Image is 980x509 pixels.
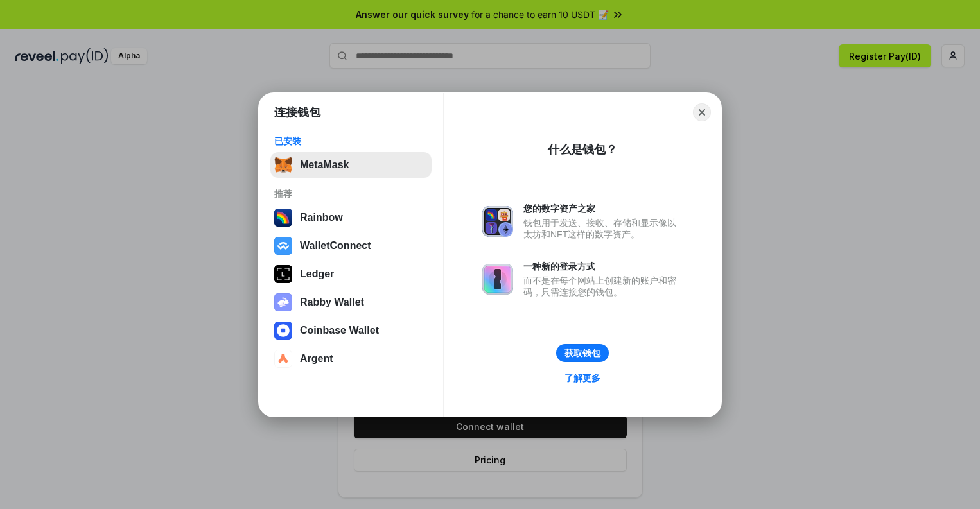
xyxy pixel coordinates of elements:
img: svg+xml,%3Csvg%20xmlns%3D%22http%3A%2F%2Fwww.w3.org%2F2000%2Fsvg%22%20fill%3D%22none%22%20viewBox... [274,293,292,311]
button: 获取钱包 [556,344,609,362]
div: 您的数字资产之家 [523,203,683,214]
button: WalletConnect [270,233,432,259]
img: svg+xml,%3Csvg%20width%3D%2228%22%20height%3D%2228%22%20viewBox%3D%220%200%2028%2028%22%20fill%3D... [274,350,292,368]
div: 已安装 [274,135,428,147]
img: svg+xml,%3Csvg%20xmlns%3D%22http%3A%2F%2Fwww.w3.org%2F2000%2Fsvg%22%20width%3D%2228%22%20height%3... [274,265,292,283]
div: 钱包用于发送、接收、存储和显示像以太坊和NFT这样的数字资产。 [523,217,683,240]
div: Rainbow [300,212,343,223]
div: Ledger [300,268,334,280]
div: Coinbase Wallet [300,325,379,336]
div: WalletConnect [300,240,371,252]
div: Rabby Wallet [300,297,364,308]
img: svg+xml,%3Csvg%20fill%3D%22none%22%20height%3D%2233%22%20viewBox%3D%220%200%2035%2033%22%20width%... [274,156,292,174]
button: Close [693,103,711,121]
div: 了解更多 [564,372,600,384]
img: svg+xml,%3Csvg%20width%3D%2228%22%20height%3D%2228%22%20viewBox%3D%220%200%2028%2028%22%20fill%3D... [274,322,292,340]
h1: 连接钱包 [274,105,320,120]
button: Argent [270,346,432,372]
div: MetaMask [300,159,349,171]
div: 推荐 [274,188,428,200]
button: Ledger [270,261,432,287]
div: 一种新的登录方式 [523,261,683,272]
div: 什么是钱包？ [548,142,617,157]
img: svg+xml,%3Csvg%20width%3D%2228%22%20height%3D%2228%22%20viewBox%3D%220%200%2028%2028%22%20fill%3D... [274,237,292,255]
button: MetaMask [270,152,432,178]
img: svg+xml,%3Csvg%20width%3D%22120%22%20height%3D%22120%22%20viewBox%3D%220%200%20120%20120%22%20fil... [274,209,292,227]
div: Argent [300,353,333,365]
div: 获取钱包 [564,347,600,359]
button: Coinbase Wallet [270,318,432,343]
a: 了解更多 [557,370,608,386]
img: svg+xml,%3Csvg%20xmlns%3D%22http%3A%2F%2Fwww.w3.org%2F2000%2Fsvg%22%20fill%3D%22none%22%20viewBox... [482,264,513,295]
img: svg+xml,%3Csvg%20xmlns%3D%22http%3A%2F%2Fwww.w3.org%2F2000%2Fsvg%22%20fill%3D%22none%22%20viewBox... [482,206,513,237]
button: Rabby Wallet [270,289,432,315]
button: Rainbow [270,205,432,230]
div: 而不是在每个网站上创建新的账户和密码，只需连接您的钱包。 [523,275,683,298]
